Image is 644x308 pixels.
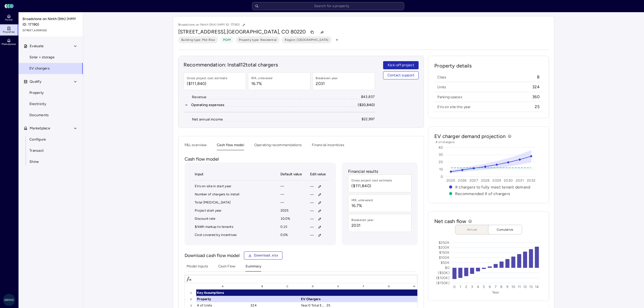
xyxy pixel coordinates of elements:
span: Marketplace [30,126,50,131]
span: 2031 [316,81,338,87]
text: 8 [500,285,503,289]
div: Gross project cost estimate [351,178,392,183]
div: 2 [185,296,196,302]
span: Qualify [30,79,41,84]
h2: Recommendation: Install 12 total chargers [184,61,375,68]
span: EVs on site this year [437,105,471,109]
span: — [310,216,314,222]
span: Class [437,75,446,80]
div: $22,997 [362,116,375,122]
button: Evaluate [19,41,83,52]
td: Project start year [191,207,276,215]
button: Qualify [19,76,83,87]
text: 6 [489,285,491,289]
div: F [351,283,376,289]
div: EV Chargers [300,296,326,302]
button: P&L overview [185,142,207,150]
td: — [276,191,306,199]
text: 10 [439,167,443,172]
td: 0.0% [276,231,306,239]
div: IRR, unlevered [251,76,273,81]
span: ($111,840) [187,81,227,87]
input: Search for a property [252,2,404,10]
div: IRR, unlevered [351,198,373,203]
div: Breakeven year [351,217,373,223]
span: Transact [29,148,44,153]
text: 40 [438,145,443,150]
div: E [326,283,351,289]
text: # of chargers [436,140,455,144]
text: 2030 [504,178,513,183]
text: 13 [529,285,533,289]
span: Property type: Residential [239,37,277,42]
span: 16.7% [351,203,373,209]
div: D [300,283,326,289]
td: 0.15 [276,223,306,231]
text: 0 [453,285,456,289]
a: Solar + storage [18,52,83,63]
h2: Net cash flow [434,218,466,225]
td: Total [MEDICAL_DATA] [191,199,276,207]
th: Input [191,168,276,180]
span: [GEOGRAPHIC_DATA], CO 80220 [227,29,306,35]
td: 2025 [276,207,306,215]
div: ($20,840) [358,102,375,108]
img: Greystar AS [3,294,15,306]
a: Documents [18,110,83,121]
div: C [275,283,300,289]
button: Financial incentives [312,142,344,150]
span: [STREET_ADDRESS] [23,28,79,32]
div: $43,837 [361,94,375,100]
div: Operating expenses [191,102,225,108]
text: 2028 [481,178,490,183]
span: — [310,224,314,230]
h2: EV charger demand projection [434,133,506,140]
text: 11 [518,285,521,289]
a: Transact [18,145,83,156]
span: 25 [535,104,540,110]
td: — [276,199,306,207]
span: Documents [29,112,49,118]
th: Default value [276,168,306,180]
span: Units [437,85,446,90]
div: G [376,283,402,289]
button: Region: [GEOGRAPHIC_DATA] [282,36,331,43]
td: Number of chargers to install [191,191,276,199]
span: PGIM [223,37,231,42]
div: 1 [185,289,196,296]
text: $150K [439,250,450,255]
div: Key Assumptions [196,289,249,296]
button: Cash flow model [217,142,244,150]
text: 2032 [527,178,535,183]
text: 12 [523,285,527,289]
button: Operating expenses($20,840) [184,102,375,108]
span: Kick-off project [388,62,414,68]
text: Year [492,290,499,295]
span: Region: [GEOGRAPHIC_DATA] [285,37,328,42]
button: Download .xlsx [244,251,283,260]
span: Evaluate [30,43,44,49]
text: 3 [471,285,473,289]
text: 2029 [493,178,501,183]
text: # chargers to fully meet tenant demand [455,185,530,190]
div: Breakeven year [316,76,338,81]
button: Model Inputs [187,264,208,271]
button: Building type: Mid-Rise [178,36,218,43]
span: — [310,200,314,206]
button: Contact support [383,71,419,79]
td: 10.0% [276,215,306,223]
span: Home [5,18,12,21]
span: Download .xlsx [254,253,278,258]
a: Configure [18,134,83,145]
span: Properties [3,30,15,33]
span: Contact support [387,73,415,78]
td: $/kWh markup to tenants [191,223,276,231]
td: Cost covered by incentives [191,231,276,239]
text: Recommended # of chargers [455,191,510,196]
span: Broadstone on Ninth (9th) (HMY ID: 17190) [23,16,79,27]
span: — [310,184,314,189]
th: Edit value [306,168,330,180]
span: Cumulative [492,227,518,232]
text: 2026 [458,178,467,183]
span: 16.7% [251,81,273,87]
